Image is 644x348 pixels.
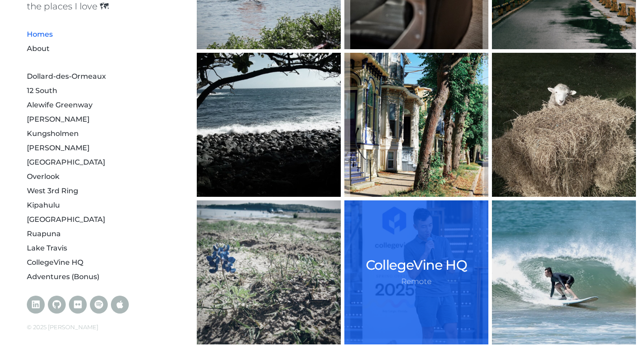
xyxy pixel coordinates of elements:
a: Kipahulu [27,201,60,209]
a: Dollard-des-Ormeaux [27,72,106,81]
a: About [27,44,50,53]
p: Remote [366,276,467,288]
img: Ruapuna [492,53,636,197]
a: CollegeVine HQ CollegeVine HQ Remote [344,200,488,344]
img: Lake Travis [197,200,341,344]
a: Overlook [27,172,59,181]
a: Alewife Greenway [27,101,93,109]
a: West 3rd Ring [27,187,78,195]
a: [GEOGRAPHIC_DATA] [27,158,105,166]
a: CollegeVine HQ [27,258,83,267]
img: South End [344,53,488,197]
a: [PERSON_NAME] [27,144,89,152]
a: Homes [27,30,53,38]
span: © 2025 [PERSON_NAME] [27,323,98,331]
img: Adventures (Bonus) [492,200,636,344]
a: Ruapuna [27,229,61,238]
a: [GEOGRAPHIC_DATA] [27,215,105,224]
img: Kipahulu [197,53,341,197]
a: 12 South [27,86,57,95]
a: Adventures (Bonus) [27,272,99,281]
h2: CollegeVine HQ [366,257,467,273]
a: Lake Travis [27,244,67,252]
a: Kungsholmen [27,129,79,138]
a: [PERSON_NAME] [27,115,89,123]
